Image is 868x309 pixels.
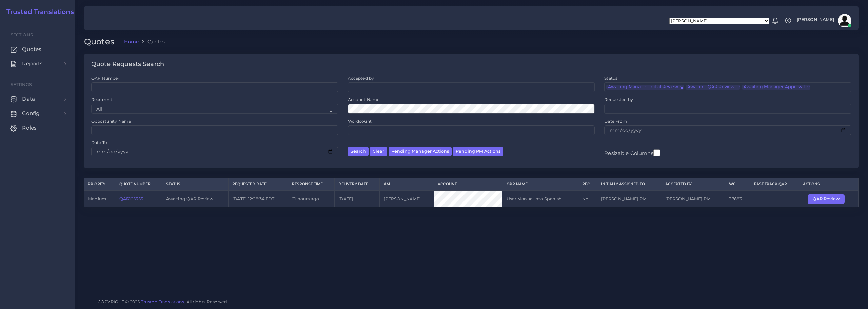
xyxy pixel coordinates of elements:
td: [DATE] [335,191,380,207]
a: QAR Review [808,196,849,201]
input: Resizable Columns [653,149,660,157]
label: Requested by [604,97,633,102]
button: Pending Manager Actions [389,147,452,156]
label: Recurrent [91,97,112,102]
td: User Manual into Spanish [502,191,578,207]
th: Status [162,178,228,191]
li: Awaiting QAR Review [686,85,741,90]
a: Trusted Translations [2,8,74,16]
span: , All rights Reserved [184,298,228,305]
button: Search [348,147,369,156]
span: Roles [22,124,37,132]
img: avatar [838,14,851,27]
span: COPYRIGHT © 2025 [98,298,228,305]
span: Reports [22,60,43,67]
span: Config [22,110,40,117]
button: Clear [370,147,387,156]
td: 21 hours ago [288,191,335,207]
th: Opp Name [502,178,578,191]
td: [PERSON_NAME] [380,191,434,207]
span: Sections [11,32,33,37]
th: Quote Number [115,178,162,191]
span: Data [22,95,35,103]
label: Accepted by [348,75,374,81]
label: Date To [91,140,107,146]
li: Awaiting Manager Initial Review [606,85,684,90]
label: Resizable Columns [604,149,660,157]
td: [PERSON_NAME] PM [597,191,661,207]
th: Fast Track QAR [750,178,799,191]
a: Home [124,38,139,45]
td: No [578,191,597,207]
label: Status [604,75,617,81]
td: Awaiting QAR Review [162,191,228,207]
span: Quotes [22,45,41,53]
a: Quotes [5,42,70,56]
td: 37683 [725,191,750,207]
label: QAR Number [91,75,119,81]
label: Opportunity Name [91,118,131,124]
span: Settings [11,82,32,87]
a: QAR125355 [119,196,143,201]
span: [PERSON_NAME] [797,18,834,22]
th: Initially Assigned to [597,178,661,191]
a: Reports [5,57,70,71]
th: Account [434,178,502,191]
th: Actions [799,178,858,191]
label: Account Name [348,97,380,102]
button: QAR Review [808,194,845,204]
li: Quotes [139,38,165,45]
td: [DATE] 12:28:34 EDT [228,191,288,207]
th: Accepted by [661,178,725,191]
label: Wordcount [348,118,372,124]
h2: Quotes [84,37,119,47]
th: Requested Date [228,178,288,191]
th: Priority [84,178,115,191]
th: WC [725,178,750,191]
a: Config [5,106,70,120]
button: Pending PM Actions [453,147,503,156]
a: Trusted Translations [141,299,184,304]
label: Date From [604,118,627,124]
h4: Quote Requests Search [91,61,164,68]
a: Roles [5,121,70,135]
th: REC [578,178,597,191]
th: AM [380,178,434,191]
a: [PERSON_NAME]avatar [793,14,854,27]
td: [PERSON_NAME] PM [661,191,725,207]
li: Awaiting Manager Approval [742,85,810,90]
th: Delivery Date [335,178,380,191]
th: Response Time [288,178,335,191]
span: medium [88,196,106,201]
a: Data [5,92,70,106]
